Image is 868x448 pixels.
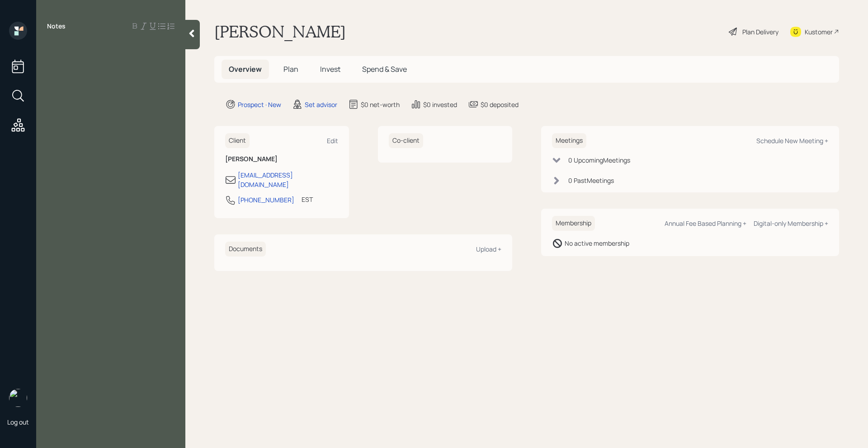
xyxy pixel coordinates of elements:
[389,133,423,148] h6: Co-client
[565,238,629,248] div: No active membership
[552,133,586,148] h6: Meetings
[756,136,828,145] div: Schedule New Meeting +
[238,170,338,189] div: [EMAIL_ADDRESS][DOMAIN_NAME]
[552,216,595,231] h6: Membership
[568,155,630,165] div: 0 Upcoming Meeting s
[305,100,337,109] div: Set advisor
[362,64,407,74] span: Spend & Save
[47,22,66,31] label: Notes
[7,418,29,426] div: Log out
[423,100,457,109] div: $0 invested
[361,100,400,109] div: $0 net-worth
[238,100,281,109] div: Prospect · New
[742,27,778,37] div: Plan Delivery
[568,176,614,185] div: 0 Past Meeting s
[9,389,27,407] img: retirable_logo.png
[283,64,298,74] span: Plan
[320,64,340,74] span: Invest
[225,133,250,148] h6: Client
[481,100,519,109] div: $0 deposited
[214,22,346,42] h1: [PERSON_NAME]
[754,219,828,228] div: Digital-only Membership +
[476,245,501,253] div: Upload +
[238,195,294,205] div: [PHONE_NUMBER]
[805,27,833,37] div: Kustomer
[225,155,338,163] h6: [PERSON_NAME]
[229,64,262,74] span: Overview
[327,136,338,145] div: Edit
[665,219,746,228] div: Annual Fee Based Planning +
[225,242,266,257] h6: Documents
[302,195,313,204] div: EST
